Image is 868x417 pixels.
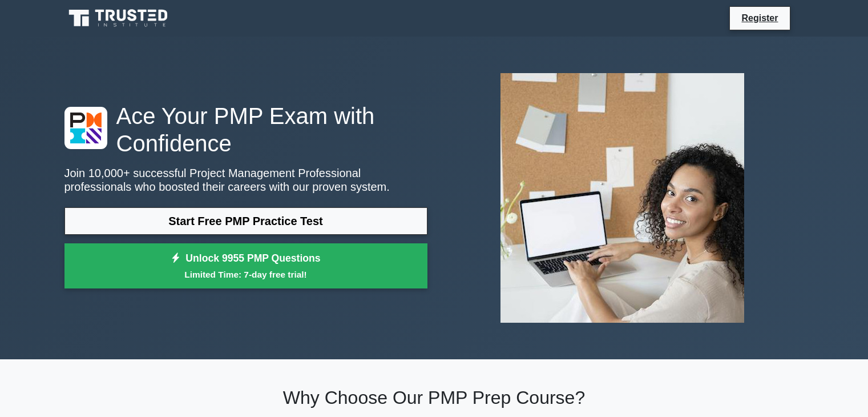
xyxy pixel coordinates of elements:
[79,268,413,281] small: Limited Time: 7-day free trial!
[64,243,427,289] a: Unlock 9955 PMP QuestionsLimited Time: 7-day free trial!
[64,166,427,194] p: Join 10,000+ successful Project Management Professional professionals who boosted their careers w...
[64,102,427,157] h1: Ace Your PMP Exam with Confidence
[734,11,785,25] a: Register
[64,387,804,408] h2: Why Choose Our PMP Prep Course?
[64,207,427,235] a: Start Free PMP Practice Test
